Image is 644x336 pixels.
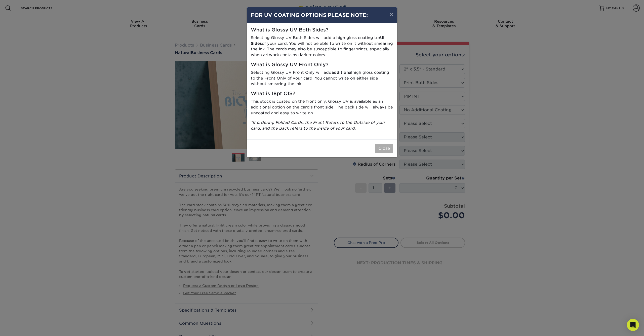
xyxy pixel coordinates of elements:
[386,7,397,21] button: ×
[251,11,393,19] h4: FOR UV COATING OPTIONS PLEASE NOTE:
[251,62,393,68] h5: What is Glossy UV Front Only?
[251,99,393,116] p: This stock is coated on the front only. Glossy UV is available as an additional option on the car...
[332,70,352,75] strong: additional
[251,70,393,87] p: Selecting Glossy UV Front Only will add high gloss coating to the Front Only of your card. You ca...
[251,91,393,97] h5: What is 18pt C1S?
[627,319,639,331] div: Open Intercom Messenger
[251,35,393,58] p: Selecting Glossy UV Both Sides will add a high gloss coating to of your card. You will not be abl...
[375,144,393,153] button: Close
[251,120,385,131] i: *If ordering Folded Cards, the Front Refers to the Outside of your card, and the Back refers to t...
[251,27,393,33] h5: What is Glossy UV Both Sides?
[251,35,384,46] strong: All Sides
